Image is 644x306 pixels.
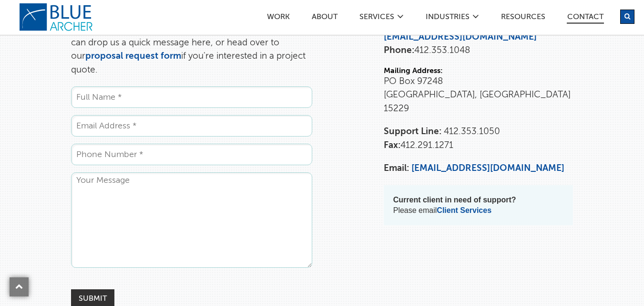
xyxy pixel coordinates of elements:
[444,127,500,136] span: 412.353.1050
[71,22,312,77] p: Thank you for your interest in Blue [PERSON_NAME]. You can drop us a quick message here, or head ...
[359,13,395,23] a: SERVICES
[266,13,290,23] a: Work
[393,195,563,216] p: Please email
[71,86,312,108] input: Full Name *
[393,196,516,204] strong: Current client in need of support?
[567,13,604,24] a: Contact
[311,13,338,23] a: ABOUT
[19,3,95,32] a: logo
[384,46,414,55] strong: Phone:
[384,67,443,75] strong: Mailing Address:
[85,52,181,61] a: proposal request form
[437,206,491,214] a: Client Services
[384,125,573,152] p: 412.291.1271
[71,144,312,165] input: Phone Number *
[384,164,409,173] strong: Email:
[425,13,470,23] a: Industries
[384,75,573,116] p: PO Box 97248 [GEOGRAPHIC_DATA], [GEOGRAPHIC_DATA] 15229
[501,13,546,23] a: Resources
[384,127,441,136] strong: Support Line:
[384,32,537,42] a: [EMAIL_ADDRESS][DOMAIN_NAME]
[411,164,564,173] a: [EMAIL_ADDRESS][DOMAIN_NAME]
[71,115,312,137] input: Email Address *
[384,141,400,150] strong: Fax:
